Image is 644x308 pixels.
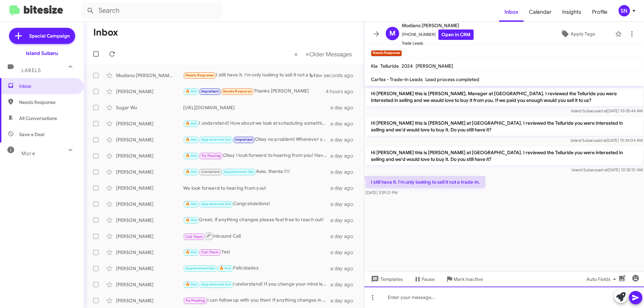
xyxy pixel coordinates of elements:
div: [PERSON_NAME] [116,201,183,207]
button: Next [302,47,356,61]
span: said at [596,167,608,172]
span: 🔥 Hot [185,170,197,174]
div: a day ago [330,152,359,159]
div: [PERSON_NAME] [116,120,183,127]
span: Needs Response [223,89,252,94]
span: Lead process completed [425,76,479,82]
span: Needs Response [185,73,214,77]
span: Older Messages [309,51,352,58]
div: a day ago [330,233,359,240]
span: said at [595,138,607,143]
div: Inbound Call [183,232,330,240]
span: Modiano [PERSON_NAME] [402,21,474,29]
span: 🔥 Hot [185,89,197,94]
div: Yes! [183,248,330,256]
span: Try Pausing [201,153,221,158]
div: I understand! If you change your mind later, feel free to reach out. Have a great day! [183,281,330,288]
h1: Inbox [93,27,118,38]
span: Save a Deal [19,131,44,138]
button: Templates [364,273,408,285]
div: [PERSON_NAME] [116,249,183,256]
span: 🔥 Hot [185,218,197,222]
span: Special Campaign [29,33,70,39]
div: Okay I look forward to hearing from you! Have a great weekend. [183,152,330,160]
div: I can follow up with you then! If anything changes in the meantime, please feel free to reach out! [183,297,330,304]
span: 🔥 Hot [185,282,197,287]
p: I still have it. I'm only looking to sell it not a trade-in. [366,176,485,188]
span: Mark Inactive [453,273,483,285]
button: SN [613,5,637,16]
span: M [389,28,395,39]
div: a day ago [330,104,359,111]
div: a day ago [330,265,359,272]
span: » [306,50,309,58]
div: a day ago [330,297,359,304]
span: Inbox [19,83,76,89]
div: [PERSON_NAME] [116,152,183,159]
span: Appointment Set [201,282,231,287]
div: [PERSON_NAME] [116,185,183,191]
p: Hi [PERSON_NAME] this is [PERSON_NAME] at [GEOGRAPHIC_DATA]. I reviewed the Telluride you were in... [366,146,643,165]
div: Island Subaru [26,50,58,57]
button: Pause [408,273,440,285]
span: Appointment Set [201,202,231,206]
span: 2024 [401,63,413,69]
div: Okay no problem! Whenever you are ready please feel free to reach out! [183,136,330,143]
small: Needs Response [371,50,402,56]
div: [PERSON_NAME] [116,265,183,272]
span: More [21,150,35,157]
span: All Conversations [19,115,57,122]
span: Labels [21,67,41,73]
span: Needs Response [19,99,76,106]
span: [PERSON_NAME] [416,63,453,69]
button: Previous [290,47,302,61]
span: [DATE] 3:39:21 PM [366,190,397,195]
div: Awe, thanks !!!! [183,168,330,176]
div: [PERSON_NAME] [116,88,183,95]
span: Auto Fields [586,273,619,285]
button: Apply Tags [543,28,612,40]
div: I understand! How about we look at scheduling something in early October? Would that work for you? [183,120,330,127]
input: Search [81,3,222,19]
div: [PERSON_NAME] [116,281,183,288]
a: Open in CRM [438,29,474,40]
span: Inbox [499,2,524,22]
span: « [294,50,298,58]
div: a day ago [330,281,359,288]
span: said at [595,108,607,113]
span: Templates [370,273,403,285]
div: a day ago [330,217,359,224]
p: Hi [PERSON_NAME] this is [PERSON_NAME] at [GEOGRAPHIC_DATA]. I reviewed the Telluride you were in... [366,117,643,136]
span: Apply Tags [571,28,595,40]
div: [PERSON_NAME] [116,169,183,175]
div: a day ago [330,120,359,127]
p: Hi [PERSON_NAME] this is [PERSON_NAME], Manager at [GEOGRAPHIC_DATA]. I reviewed the Telluride yo... [366,87,643,106]
span: Contacted [201,170,220,174]
div: Congratulations! [183,200,330,208]
span: 🔥 Hot [185,153,197,158]
div: a day ago [330,201,359,207]
span: [PHONE_NUMBER] [402,29,474,40]
div: [URL][DOMAIN_NAME] [183,104,330,111]
span: Kia [371,63,378,69]
span: Pause [422,273,435,285]
div: [PERSON_NAME] [116,136,183,143]
button: Mark Inactive [440,273,488,285]
a: Insights [557,2,587,22]
span: 🔥 Hot [185,137,197,142]
span: Appointment Set [201,137,231,142]
span: Telluride [380,63,399,69]
nav: Page navigation example [290,47,356,61]
div: Great, if anything changes please feel free to reach out! [183,216,330,224]
div: Sugar Wu [116,104,183,111]
span: Island Subaru [DATE] 10:32:10 AM [572,167,643,172]
button: Auto Fields [581,273,624,285]
div: a day ago [330,185,359,191]
span: Island Subaru [DATE] 10:35:44 AM [571,108,643,113]
div: SN [619,5,630,16]
a: Calendar [524,2,557,22]
div: We look forward to hearing from you! [183,185,330,191]
div: a day ago [330,169,359,175]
